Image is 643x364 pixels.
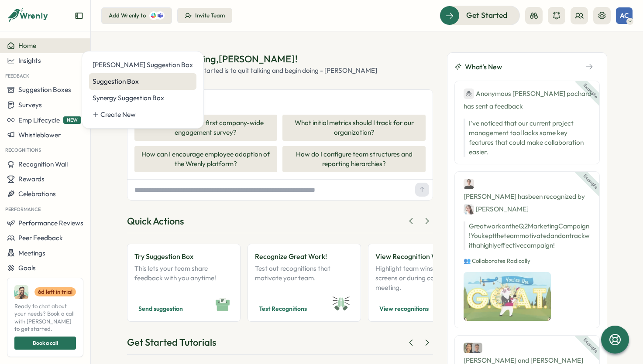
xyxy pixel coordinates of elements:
[63,116,81,124] span: NEW
[375,264,474,293] p: Highlight team wins on office screens or during company meeting.
[18,131,61,139] span: Whistleblower
[100,110,193,119] div: Create New
[18,101,42,109] span: Surveys
[127,214,184,228] div: Quick Actions
[259,303,307,314] span: Test Recognitions
[195,12,225,20] div: Invite Team
[469,119,591,157] p: I've noticed that our current project management tool lacks some key features that could make col...
[464,88,591,112] div: has sent a feedback
[93,93,193,103] div: Synergy Suggestion Box
[282,115,426,141] button: What initial metrics should I track for our organization?
[109,12,146,20] div: Add Wrenly to
[464,272,551,321] img: Recognition Image
[379,303,429,314] span: View recognitions
[466,10,507,21] span: Get Started
[127,244,241,322] a: Try Suggestion BoxThis lets your team share feedback with you anytime!Send suggestion
[89,73,196,90] a: Suggestion Box
[375,251,474,262] p: View Recognition Wall
[18,56,41,65] span: Insights
[255,303,311,314] button: Test Recognitions
[134,303,187,314] button: Send suggestion
[282,146,426,172] button: How do I configure team structures and reporting hierarchies?
[89,57,196,73] a: [PERSON_NAME] Suggestion Box
[248,244,361,322] a: Recognize Great Work!Test out recognitions that motivate your team.Test Recognitions
[440,6,520,25] button: Get Started
[18,219,83,227] span: Performance Reviews
[18,264,36,272] span: Goals
[620,12,629,19] span: AC
[464,179,591,214] div: [PERSON_NAME] has been recognized by
[14,337,76,350] button: Book a call
[255,251,354,262] p: Recognize Great Work!
[14,285,28,299] img: Ali Khan
[464,204,474,214] img: Jane
[464,179,474,189] img: Ben
[464,221,591,250] p: Great work on the Q2 Marketing Campaign! You kept the team motivated and on track with a highly e...
[127,336,216,349] div: Get Started Tutorials
[34,287,76,297] a: 6d left in trial
[18,116,60,124] span: Emp Lifecycle
[18,160,68,168] span: Recognition Wall
[101,7,172,24] button: Add Wrenly to
[155,66,377,75] div: The way to get started is to quit talking and begin doing - [PERSON_NAME]
[18,249,45,257] span: Meetings
[155,52,377,66] div: Good morning , [PERSON_NAME] !
[177,8,232,24] button: Invite Team
[89,106,196,123] a: Create New
[18,41,36,50] span: Home
[134,115,278,141] button: How do I set up our first company-wide engagement survey?
[18,234,63,242] span: Peer Feedback
[464,88,591,99] div: Anonymous [PERSON_NAME] pochard
[134,146,278,172] button: How can I encourage employee adoption of the Wrenly platform?
[89,90,196,106] a: Synergy Suggestion Box
[93,60,193,70] div: [PERSON_NAME] Suggestion Box
[464,343,474,353] img: Cassie
[368,244,481,322] a: View Recognition WallHighlight team wins on office screens or during company meeting.View recogni...
[138,303,183,314] span: Send suggestion
[464,204,529,214] div: [PERSON_NAME]
[134,264,233,293] p: This lets your team share feedback with you anytime!
[18,190,56,198] span: Celebrations
[375,303,433,314] button: View recognitions
[472,343,482,353] img: Jack
[33,337,58,349] span: Book a call
[134,251,233,262] p: Try Suggestion Box
[93,77,193,86] div: Suggestion Box
[255,264,354,293] p: Test out recognitions that motivate your team.
[18,85,71,94] span: Suggestion Boxes
[14,303,76,333] span: Ready to chat about your needs? Book a call with [PERSON_NAME] to get started.
[464,257,591,265] p: 👥 Collaborates Radically
[465,61,502,72] span: What's New
[616,7,633,24] button: AC
[75,11,83,20] button: Expand sidebar
[18,175,45,183] span: Rewards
